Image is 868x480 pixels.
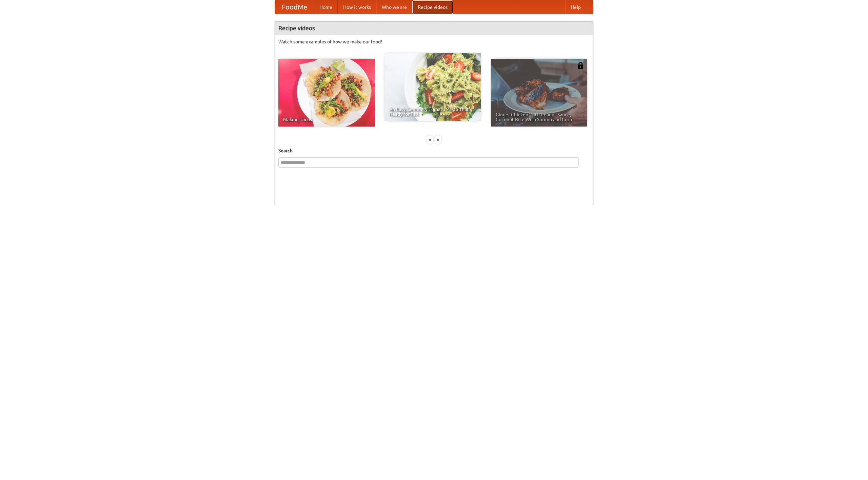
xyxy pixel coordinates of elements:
a: Recipe videos [412,0,453,14]
a: How it works [338,0,376,14]
a: Help [565,0,586,14]
h5: Search [278,147,590,154]
p: Watch some examples of how we make our food! [278,38,590,45]
a: Making Tacos [278,59,375,127]
span: An Easy, Summery Tomato Pasta That's Ready for Fall [389,107,476,116]
img: 483408.png [577,62,584,69]
a: FoodMe [275,0,314,14]
span: Making Tacos [283,117,370,122]
div: » [435,135,441,144]
a: Who we are [376,0,412,14]
div: « [427,135,433,144]
a: An Easy, Summery Tomato Pasta That's Ready for Fall [384,53,481,121]
a: Home [314,0,338,14]
h4: Recipe videos [275,21,593,35]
